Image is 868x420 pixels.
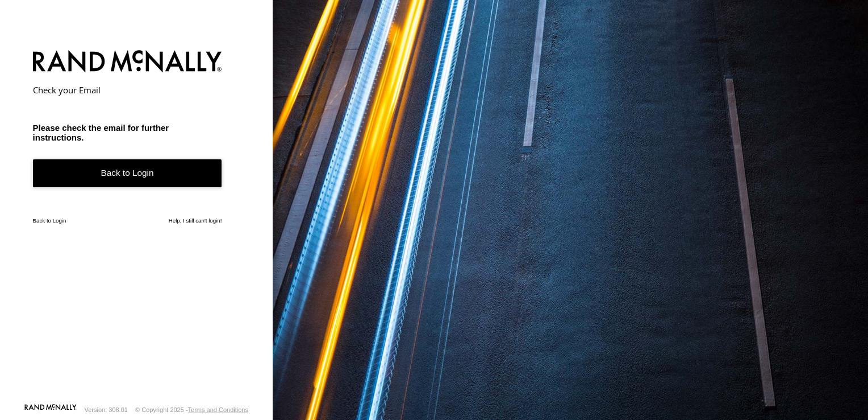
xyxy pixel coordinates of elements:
[188,406,248,413] a: Terms and Conditions
[33,159,222,187] a: Back to Login
[33,84,222,96] h2: Check your Email
[85,406,128,413] div: Version: 308.01
[135,406,248,413] div: © Copyright 2025 -
[33,123,222,142] h3: Please check the email for further instructions.
[169,217,222,224] a: Help, I still can't login!
[33,217,66,224] a: Back to Login
[33,48,222,77] img: Rand McNally
[24,404,77,415] a: Visit our Website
